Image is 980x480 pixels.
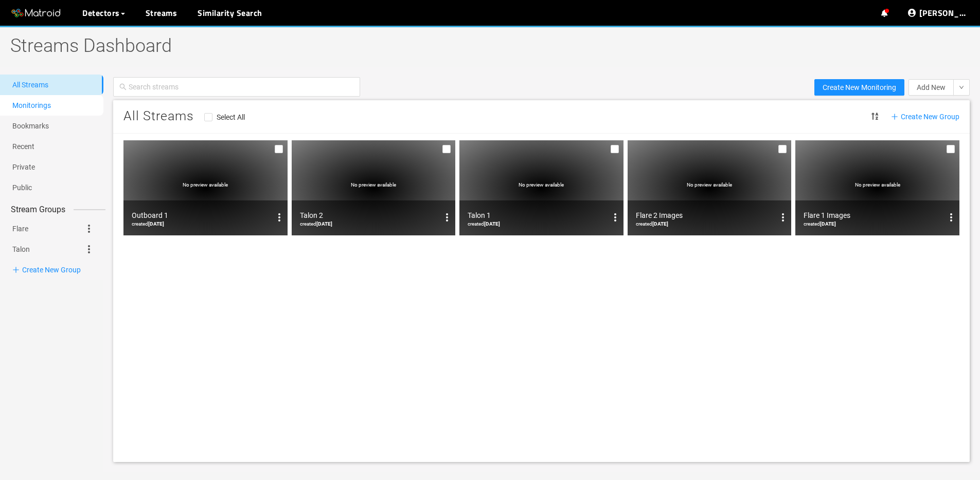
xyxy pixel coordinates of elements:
[468,221,500,227] span: created
[908,79,954,96] button: Add New
[271,209,288,226] button: options
[146,7,177,19] a: Streams
[823,82,896,93] span: Create New Monitoring
[12,81,48,89] a: All Streams
[652,221,668,227] b: [DATE]
[607,209,623,226] button: options
[943,209,959,226] button: options
[814,79,904,96] button: Create New Monitoring
[468,209,607,221] div: Talon 1
[12,142,34,151] a: Recent
[820,221,836,227] b: [DATE]
[212,113,249,121] span: Select All
[855,182,900,188] span: No preview available
[12,163,35,171] a: Private
[12,101,51,109] a: Monitorings
[3,203,74,216] span: Stream Groups
[119,83,127,90] span: search
[891,113,898,120] span: plus
[12,122,49,130] a: Bookmarks
[12,239,30,260] a: Talon
[804,209,943,221] div: Flare 1 Images
[82,7,120,19] span: Detectors
[123,108,194,124] span: All Streams
[775,209,791,226] button: options
[519,182,564,188] span: No preview available
[12,183,32,192] a: Public
[316,221,332,227] b: [DATE]
[351,182,396,188] span: No preview available
[953,79,970,96] button: down
[300,221,332,227] span: created
[129,80,354,94] input: Search streams
[891,111,959,122] span: Create New Group
[10,6,62,21] img: Matroid logo
[636,209,775,221] div: Flare 2 Images
[12,266,20,273] span: plus
[148,221,164,227] b: [DATE]
[636,221,668,227] span: created
[804,221,836,227] span: created
[917,82,946,93] span: Add New
[183,182,228,188] span: No preview available
[198,7,262,19] a: Similarity Search
[439,209,455,226] button: options
[132,209,271,221] div: Outboard 1
[12,218,28,239] a: Flare
[300,209,439,221] div: Talon 2
[687,182,732,188] span: No preview available
[132,221,164,227] span: created
[959,85,964,91] span: down
[484,221,500,227] b: [DATE]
